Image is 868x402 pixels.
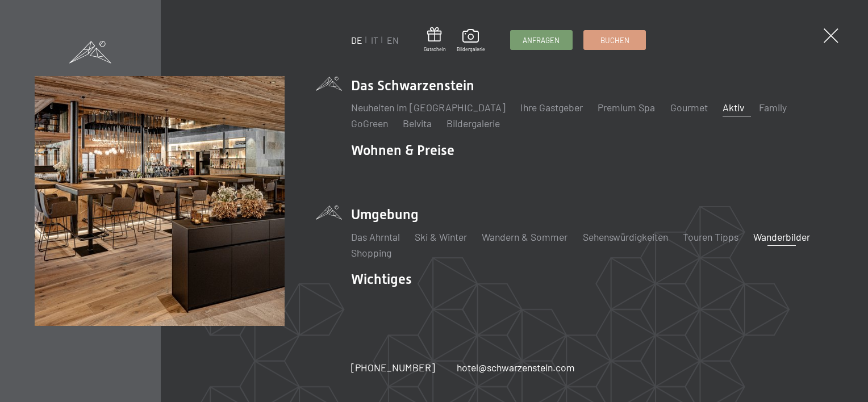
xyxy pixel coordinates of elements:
a: Wanderbilder [754,231,811,243]
a: Aktiv [723,101,744,114]
a: EN [387,35,399,45]
a: Buchen [585,31,646,49]
a: Touren Tipps [683,231,738,243]
a: Bildergalerie [447,117,500,129]
span: Gutschein [424,46,446,53]
a: Belvita [403,117,432,129]
a: Wandern & Sommer [482,231,568,243]
a: Sehenswürdigkeiten [583,231,668,243]
a: Shopping [351,246,391,259]
a: Ski & Winter [415,231,467,243]
span: Buchen [600,35,629,45]
span: Anfragen [523,35,560,45]
span: [PHONE_NUMBER] [351,361,435,374]
a: IT [371,35,378,45]
a: [PHONE_NUMBER] [351,361,435,375]
a: Neuheiten im [GEOGRAPHIC_DATA] [351,101,506,114]
a: Bildergalerie [457,29,485,53]
a: Ihre Gastgeber [520,101,583,114]
a: Premium Spa [598,101,656,114]
a: Gourmet [670,101,708,114]
a: DE [351,35,362,45]
span: Bildergalerie [457,46,485,53]
a: GoGreen [351,117,388,129]
a: Family [759,101,787,114]
a: Anfragen [511,31,572,49]
a: hotel@schwarzenstein.com [457,361,575,375]
a: Das Ahrntal [351,231,400,243]
a: Gutschein [424,27,446,53]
